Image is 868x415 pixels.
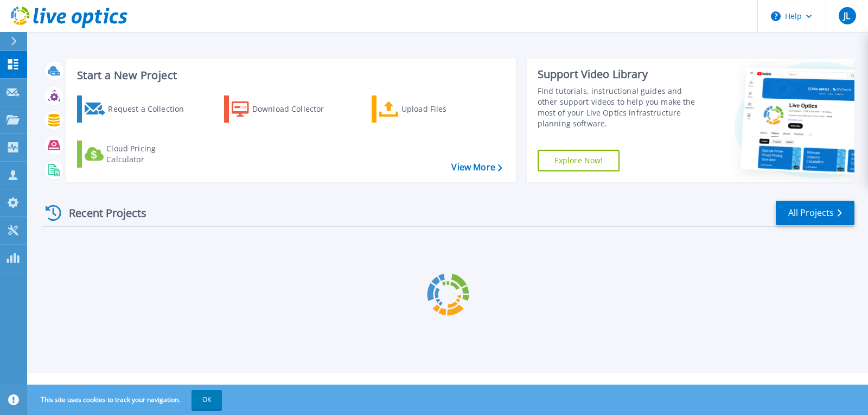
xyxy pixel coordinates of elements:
div: Upload Files [401,98,488,120]
a: Explore Now! [538,150,620,171]
div: Cloud Pricing Calculator [106,143,193,165]
div: Request a Collection [108,98,195,120]
div: Support Video Library [538,67,703,81]
div: Recent Projects [42,200,161,226]
div: Find tutorials, instructional guides and other support videos to help you make the most of your L... [538,86,703,129]
a: Request a Collection [77,95,198,123]
span: JL [844,11,850,20]
a: All Projects [776,201,854,225]
a: Cloud Pricing Calculator [77,141,198,168]
button: OK [192,390,222,410]
a: View More [451,162,502,173]
a: Download Collector [224,95,345,123]
span: This site uses cookies to track your navigation. [30,390,222,410]
a: Upload Files [372,95,493,123]
div: Download Collector [252,98,339,120]
h3: Start a New Project [77,69,502,81]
